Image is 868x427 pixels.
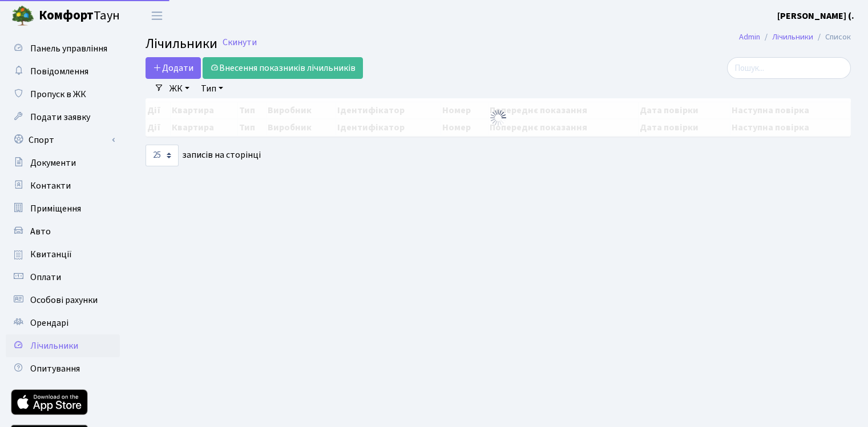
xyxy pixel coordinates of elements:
span: Документи [30,157,76,169]
a: Контакти [6,174,120,197]
span: Лічильники [30,340,78,352]
span: Таун [39,6,120,26]
b: [PERSON_NAME] (. [777,10,854,22]
span: Авто [30,225,51,238]
span: Додати [153,62,193,74]
a: Внесення показників лічильників [203,57,363,79]
label: записів на сторінці [146,145,261,166]
span: Оплати [30,271,61,284]
span: Приміщення [30,202,81,215]
img: Обробка... [489,109,507,127]
span: Квитанції [30,248,72,261]
a: Оплати [6,266,120,289]
a: Авто [6,220,120,243]
nav: breadcrumb [722,25,868,49]
span: Орендарі [30,317,68,329]
a: Документи [6,151,120,174]
a: Подати заявку [6,106,120,129]
a: Квитанції [6,243,120,266]
a: ЖК [165,79,194,98]
a: Admin [739,31,760,43]
a: Особові рахунки [6,289,120,312]
a: Спорт [6,129,120,151]
a: Тип [196,79,228,98]
span: Подати заявку [30,111,90,123]
a: Пропуск в ЖК [6,83,120,106]
a: Лічильники [772,31,813,43]
span: Контакти [30,179,71,192]
span: Пропуск в ЖК [30,88,86,101]
a: [PERSON_NAME] (. [777,9,854,23]
span: Особові рахунки [30,294,98,306]
a: Додати [146,57,201,79]
input: Пошук... [727,57,851,79]
a: Опитування [6,357,120,380]
button: Переключити навігацію [143,6,171,25]
select: записів на сторінці [146,145,179,166]
a: Панель управління [6,37,120,60]
a: Повідомлення [6,60,120,83]
span: Панель управління [30,42,107,55]
li: Список [813,31,851,43]
a: Приміщення [6,197,120,220]
b: Комфорт [39,6,94,25]
span: Опитування [30,362,80,375]
span: Лічильники [146,34,217,54]
span: Повідомлення [30,65,88,78]
a: Скинути [223,37,257,48]
a: Орендарі [6,312,120,334]
img: logo.png [11,5,34,27]
a: Лічильники [6,334,120,357]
